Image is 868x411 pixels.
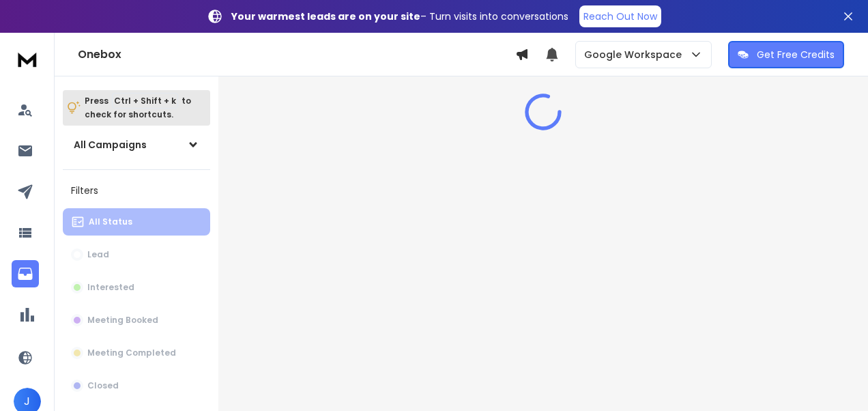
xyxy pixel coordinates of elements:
h3: Filters [63,181,210,200]
strong: Your warmest leads are on your site [231,10,420,23]
span: Ctrl + Shift + k [112,93,178,109]
p: Press to check for shortcuts. [85,94,191,122]
p: Google Workspace [584,48,687,61]
p: Reach Out Now [583,10,657,23]
a: Reach Out Now [579,5,661,27]
p: – Turn visits into conversations [231,10,568,23]
button: All Campaigns [63,131,210,158]
h1: All Campaigns [74,138,147,152]
p: Get Free Credits [757,48,835,61]
button: Get Free Credits [728,41,844,68]
img: logo [14,46,41,72]
h1: Onebox [78,46,515,63]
